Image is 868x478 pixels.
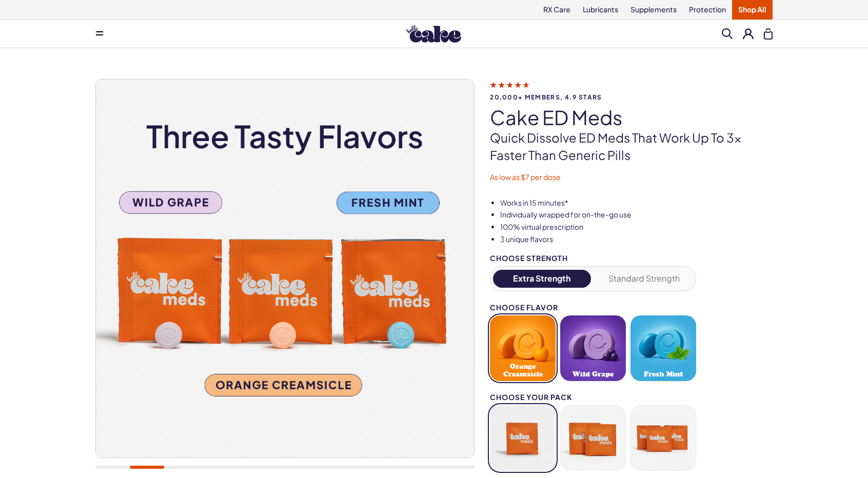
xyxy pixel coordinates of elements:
div: Choose your pack [490,393,696,401]
div: Choose Strength [490,254,696,262]
img: Cake ED Meds [95,79,474,457]
h1: Cake ED Meds [490,107,773,128]
span: Orange Creamsicle [493,363,553,378]
button: Extra Strength [493,270,591,288]
p: Quick dissolve ED Meds that work up to 3x faster than generic pills [490,129,773,164]
li: Works in 15 minutes* [500,198,773,208]
img: Cake ED Meds [474,79,852,457]
img: Hello Cake [406,25,461,43]
p: As low as $7 per dose [490,172,773,183]
div: Choose Flavor [490,304,696,311]
span: Fresh Mint [644,370,683,378]
button: Standard Strength [596,270,694,288]
span: 20,000+ members, 4.9 stars [490,94,773,101]
li: 100% virtual prescription [500,222,773,232]
a: 20,000+ members, 4.9 stars [490,80,773,101]
li: Individually wrapped for on-the-go use [500,210,773,220]
span: Wild Grape [573,370,614,378]
li: 3 unique flavors [500,234,773,245]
